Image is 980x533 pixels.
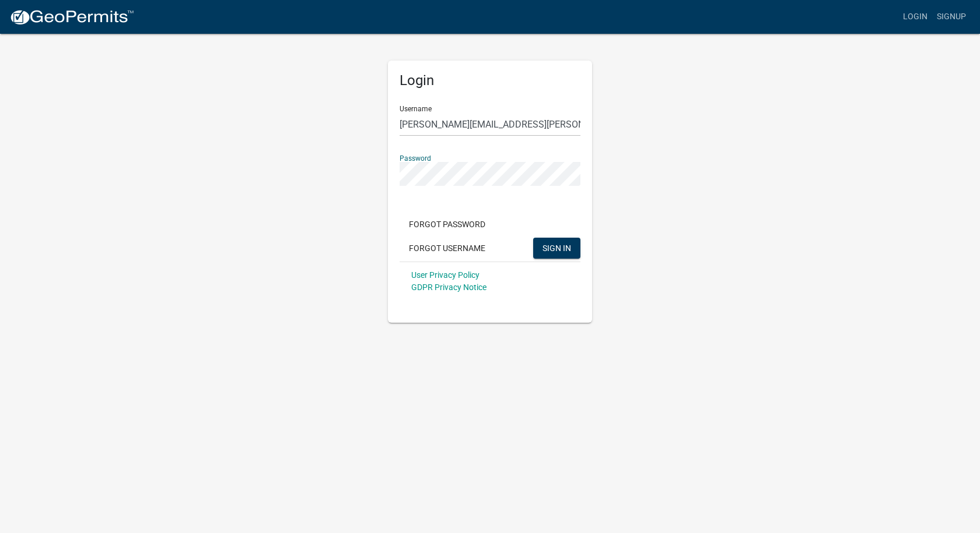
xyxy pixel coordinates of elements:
[400,238,495,259] button: Forgot Username
[542,243,571,252] span: SIGN IN
[932,6,971,28] a: Signup
[411,283,487,292] a: GDPR Privacy Notice
[411,270,480,280] a: User Privacy Policy
[898,6,932,28] a: Login
[400,72,580,89] h5: Login
[533,238,580,259] button: SIGN IN
[400,214,495,235] button: Forgot Password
